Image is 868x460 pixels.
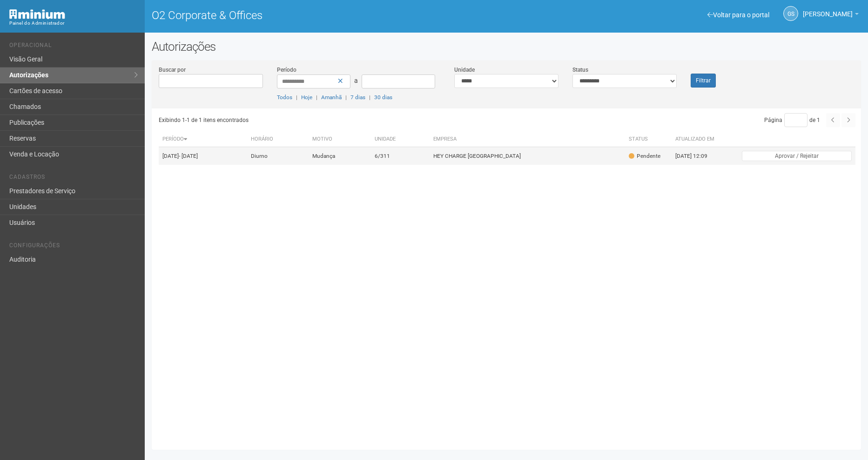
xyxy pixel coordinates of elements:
[629,152,660,160] div: Pendente
[247,147,309,165] td: Diurno
[9,42,138,52] li: Operacional
[430,147,626,165] td: HEY CHARGE [GEOGRAPHIC_DATA]
[152,40,861,54] h2: Autorizações
[354,77,358,84] span: a
[803,12,859,19] a: [PERSON_NAME]
[371,132,430,147] th: Unidade
[179,153,198,159] span: - [DATE]
[572,66,588,74] label: Status
[374,94,392,101] a: 30 dias
[309,132,371,147] th: Motivo
[9,174,138,183] li: Cadastros
[159,132,247,147] th: Período
[9,242,138,252] li: Configurações
[430,132,626,147] th: Empresa
[301,94,312,101] a: Hoje
[159,147,247,165] td: [DATE]
[369,94,370,101] span: |
[350,94,365,101] a: 7 dias
[152,9,499,21] h1: O2 Corporate & Offices
[672,132,723,147] th: Atualizado em
[625,132,672,147] th: Status
[783,6,798,21] a: GS
[803,1,853,18] span: Gabriela Souza
[321,94,342,101] a: Amanhã
[707,11,769,19] a: Voltar para o portal
[296,94,297,101] span: |
[159,66,186,74] label: Buscar por
[345,94,347,101] span: |
[742,151,852,161] button: Aprovar / Rejeitar
[309,147,371,165] td: Mudança
[9,9,65,19] img: Minium
[277,94,292,101] a: Todos
[672,147,723,165] td: [DATE] 12:09
[247,132,309,147] th: Horário
[159,113,504,127] div: Exibindo 1-1 de 1 itens encontrados
[371,147,430,165] td: 6/311
[9,19,138,27] div: Painel do Administrador
[764,117,820,123] span: Página de 1
[691,74,716,88] button: Filtrar
[454,66,475,74] label: Unidade
[316,94,317,101] span: |
[277,66,296,74] label: Período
